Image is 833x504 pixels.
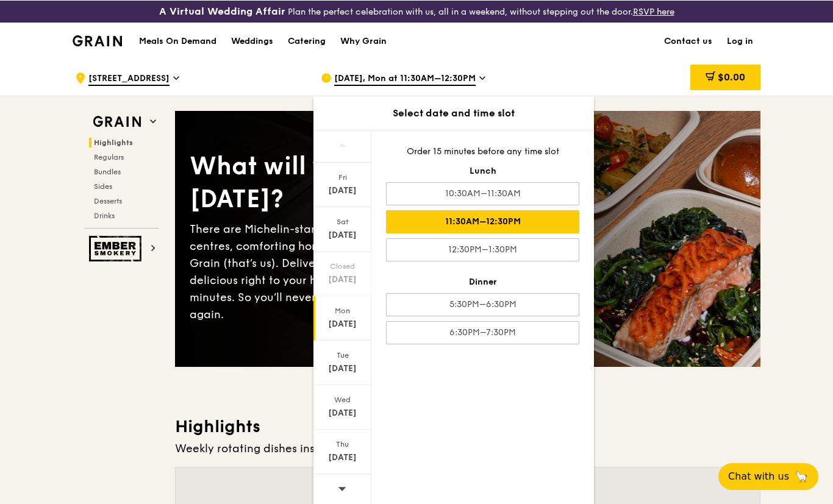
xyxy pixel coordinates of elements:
img: Ember Smokery web logo [89,235,145,261]
h3: Highlights [175,415,760,437]
div: 12:30PM–1:30PM [386,238,579,261]
div: [DATE] [315,273,370,285]
span: [STREET_ADDRESS] [88,72,170,85]
span: Drinks [94,211,115,219]
div: [DATE] [315,406,370,419]
div: 11:30AM–12:30PM [386,210,579,233]
div: [DATE] [315,362,370,374]
div: [DATE] [315,318,370,330]
div: Select date and time slot [313,105,594,120]
button: Chat with us🦙 [718,463,818,489]
div: Fri [315,172,370,182]
a: Weddings [224,23,281,59]
div: Dinner [386,275,579,288]
div: 5:30PM–6:30PM [386,293,579,316]
div: What will you eat [DATE]? [190,149,468,215]
div: 6:30PM–7:30PM [386,321,579,344]
div: Why Grain [340,23,387,59]
div: [DATE] [315,229,370,241]
div: Catering [288,23,326,59]
span: Desserts [94,196,122,205]
div: Wed [315,394,370,404]
a: RSVP here [633,6,674,16]
h3: A Virtual Wedding Affair [159,5,285,17]
div: Order 15 minutes before any time slot [386,145,579,157]
div: Lunch [386,165,579,177]
span: Highlights [94,138,133,146]
div: Sat [315,216,370,226]
div: Weddings [231,23,273,59]
img: Grain web logo [89,110,145,132]
div: Plan the perfect celebration with us, all in a weekend, without stepping out the door. [139,5,695,17]
div: There are Michelin-star restaurants, hawker centres, comforting home-cooked classics… and Grain (... [190,220,468,322]
div: Tue [315,350,370,360]
a: Contact us [657,23,720,59]
div: Weekly rotating dishes inspired by flavours from around the world. [175,439,760,456]
a: Catering [281,23,333,59]
div: [DATE] [315,451,370,463]
span: 🦙 [794,469,809,483]
span: Chat with us [728,469,789,483]
span: [DATE], Mon at 11:30AM–12:30PM [334,72,476,85]
a: Log in [720,23,760,59]
div: [DATE] [315,184,370,196]
div: Mon [315,305,370,315]
div: 10:30AM–11:30AM [386,182,579,205]
span: Sides [94,182,112,190]
span: $0.00 [718,71,745,82]
span: Bundles [94,167,121,176]
div: Thu [315,439,370,449]
span: Regulars [94,152,124,161]
img: Grain [73,35,122,46]
a: Why Grain [333,23,394,59]
div: Closed [315,261,370,271]
h1: Meals On Demand [139,35,216,47]
a: GrainGrain [73,21,122,58]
